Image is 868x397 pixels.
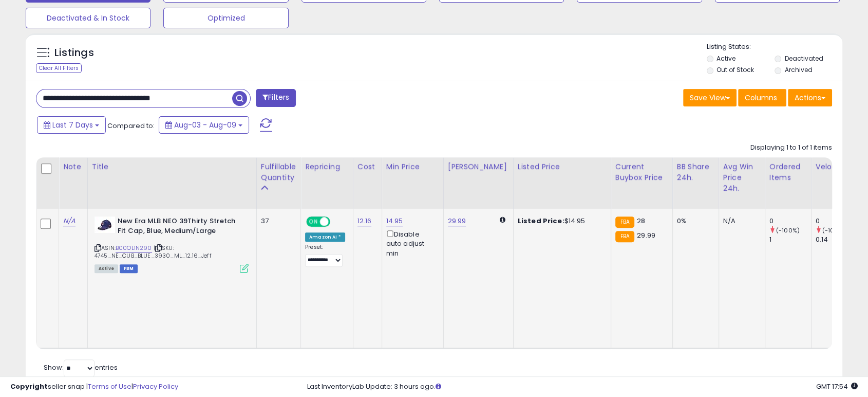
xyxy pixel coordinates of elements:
a: 14.95 [386,216,403,226]
label: Active [716,54,735,63]
div: $14.95 [518,216,603,226]
div: 0% [677,216,711,226]
span: Aug-03 - Aug-09 [174,120,236,130]
div: [PERSON_NAME] [448,161,509,172]
button: Actions [788,89,832,106]
span: OFF [329,218,345,226]
button: Columns [738,89,786,106]
div: Min Price [386,161,439,172]
small: (-100%) [822,226,846,234]
span: Compared to: [107,121,155,131]
div: Disable auto adjust min [386,228,436,258]
div: 0 [816,216,857,226]
div: Title [92,161,252,172]
div: Clear All Filters [36,63,82,73]
div: 0 [769,216,811,226]
img: 41q1wbvYnaL._SL40_.jpg [95,216,115,233]
p: Listing States: [707,42,842,52]
div: Velocity [816,161,853,172]
span: Show: entries [44,363,118,372]
div: Displaying 1 to 1 of 1 items [750,143,832,153]
a: 29.99 [448,216,466,226]
div: ASIN: [95,216,249,272]
div: 1 [769,235,811,244]
button: Deactivated & In Stock [26,8,150,28]
button: Last 7 Days [37,116,106,134]
div: Avg Win Price 24h. [723,161,761,194]
button: Aug-03 - Aug-09 [159,116,249,134]
div: Listed Price [518,161,607,172]
label: Archived [785,65,813,74]
div: Preset: [305,244,345,267]
div: Current Buybox Price [615,161,668,183]
a: 12.16 [357,216,372,226]
div: Last InventoryLab Update: 3 hours ago. [307,382,858,392]
a: Privacy Policy [133,382,178,391]
b: New Era MLB NEO 39Thirty Stretch Fit Cap, Blue, Medium/Large [118,216,242,238]
span: | SKU: 4745_NE_CUB_BLUE_3930_ML_12.16_Jeff [95,244,212,259]
div: Ordered Items [769,161,807,183]
div: BB Share 24h. [677,161,714,183]
span: 29.99 [637,230,655,240]
div: seller snap | | [10,382,178,392]
a: B00OL1N290 [116,244,152,252]
div: 0.14 [816,235,857,244]
div: Fulfillable Quantity [261,161,296,183]
button: Save View [683,89,737,106]
b: Listed Price: [518,216,564,226]
div: Amazon AI * [305,232,345,242]
h5: Listings [54,46,94,60]
span: All listings currently available for purchase on Amazon [95,264,118,273]
span: ON [307,218,320,226]
div: N/A [723,216,757,226]
span: Columns [745,93,777,103]
span: 2025-08-17 17:54 GMT [816,382,858,391]
button: Optimized [163,8,288,28]
a: Terms of Use [88,382,131,391]
small: FBA [615,216,634,228]
span: 28 [637,216,645,226]
button: Filters [256,89,296,107]
small: FBA [615,231,634,242]
div: Cost [357,161,378,172]
div: 37 [261,216,293,226]
div: Note [63,161,83,172]
strong: Copyright [10,382,48,391]
a: N/A [63,216,76,226]
div: Repricing [305,161,349,172]
label: Deactivated [785,54,823,63]
small: (-100%) [776,226,800,234]
label: Out of Stock [716,65,754,74]
span: FBM [120,264,138,273]
span: Last 7 Days [52,120,93,130]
